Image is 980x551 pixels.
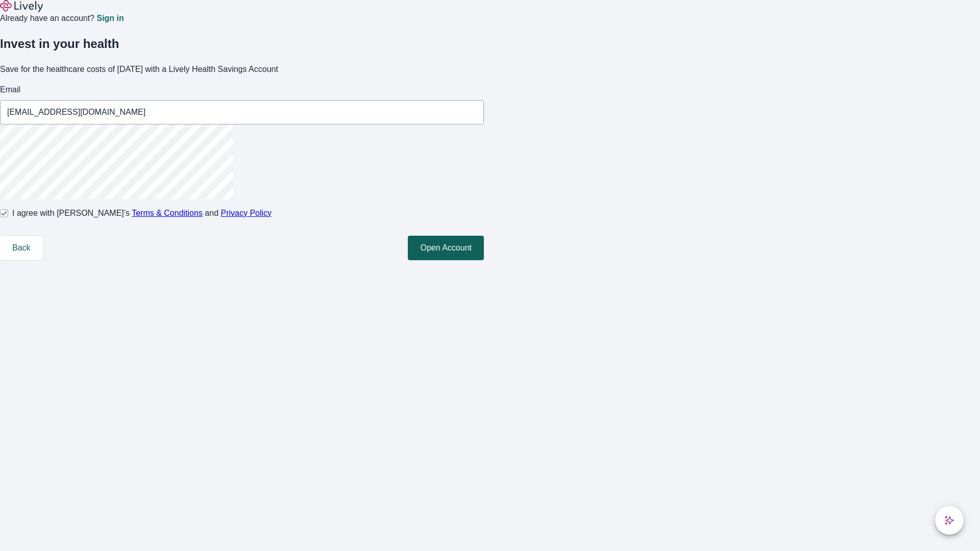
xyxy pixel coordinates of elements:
svg: Lively AI Assistant [944,515,954,525]
a: Sign in [96,14,124,22]
button: Open Account [408,236,484,260]
button: chat [935,506,964,535]
a: Terms & Conditions [132,209,203,217]
a: Privacy Policy [221,209,272,217]
span: I agree with [PERSON_NAME]’s and [12,207,272,219]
